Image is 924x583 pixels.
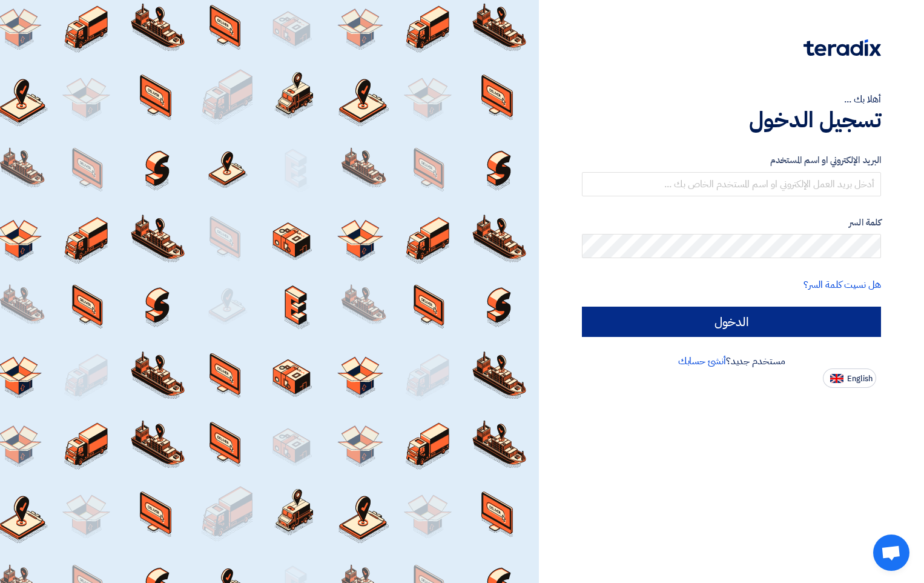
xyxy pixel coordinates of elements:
span: English [847,375,873,383]
label: كلمة السر [582,216,881,230]
h1: تسجيل الدخول [582,107,881,133]
a: هل نسيت كلمة السر؟ [804,278,881,292]
img: en-US.png [830,374,843,383]
img: Teradix logo [804,39,881,56]
label: البريد الإلكتروني او اسم المستخدم [582,153,881,167]
input: الدخول [582,307,881,337]
a: دردشة مفتوحة [873,535,909,571]
a: أنشئ حسابك [678,354,726,368]
div: أهلا بك ... [582,92,881,107]
button: English [823,368,876,388]
div: مستخدم جديد؟ [582,354,881,368]
input: أدخل بريد العمل الإلكتروني او اسم المستخدم الخاص بك ... [582,172,881,196]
